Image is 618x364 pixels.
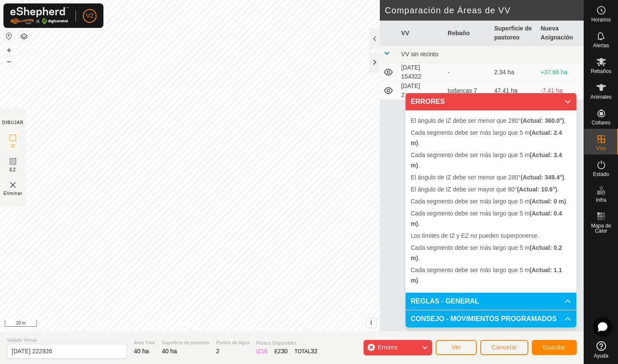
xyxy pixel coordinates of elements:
span: REGLAS - GENERAL [411,298,479,305]
span: Ver [451,344,461,351]
span: Cada segmento debe ser más largo que 5 m . [411,152,562,169]
span: Vallado Virtual [7,337,127,344]
div: DIBUJAR [2,119,24,126]
span: El ángulo de IZ debe ser mayor que 80° . [411,186,559,193]
span: El ángulo de IZ debe ser menor que 280° . [411,117,566,124]
td: 2.34 ha [491,63,537,82]
th: Superficie de pastoreo [491,21,537,46]
span: Cada segmento debe ser más largo que 5 m . [411,267,562,284]
div: TOTAL [294,347,317,356]
span: Cada segmento debe ser más largo que 5 m . [411,210,562,227]
div: EZ [274,347,288,356]
span: Estado [593,172,609,177]
b: (Actual: 10.6°) [517,186,557,193]
button: i [367,318,376,328]
span: Rebaños [591,69,611,74]
span: Errores [378,344,397,351]
p-accordion-content: ERRORES [406,110,576,292]
b: (Actual: 349.4°) [521,174,564,181]
td: [DATE] 212600 [398,82,444,100]
span: Puntos de Agua [216,339,249,346]
span: El ángulo de IZ debe ser menor que 280° . [411,174,566,181]
a: Ayuda [584,338,618,362]
span: 40 ha [134,348,149,355]
span: Puntos Disponibles [256,340,317,347]
b: (Actual: 1.1 m) [411,267,562,284]
p-accordion-header: REGLAS - GENERAL [406,293,576,310]
span: IZ [11,143,15,149]
span: 30 [281,348,288,355]
span: VVs [596,146,606,151]
button: – [4,56,14,67]
span: Horarios [591,17,611,22]
a: Contáctenos [205,320,234,328]
img: Logo Gallagher [10,7,69,24]
div: tudancas 7 [448,86,487,95]
span: 40 ha [162,348,177,355]
b: (Actual: 0.2 m) [411,244,562,261]
button: Cancelar [480,340,528,355]
span: Infra [596,197,606,203]
th: VV [398,21,444,46]
span: 32 [311,348,318,355]
span: Cada segmento debe ser más largo que 5 m . [411,129,562,146]
button: Restablecer Mapa [4,31,14,41]
div: - [448,68,487,77]
img: VV [8,180,18,190]
button: Guardar [532,340,577,355]
span: EZ [10,167,16,173]
p-accordion-header: ERRORES [406,93,576,110]
td: 47.41 ha [491,82,537,100]
span: Área Total [134,339,155,346]
span: Ayuda [594,353,609,358]
b: (Actual: 3.4 m) [411,152,562,169]
span: Cada segmento debe ser más largo que 5 m . [411,244,562,261]
td: -7.41 ha [537,82,584,100]
button: + [4,45,14,55]
span: Guardar [542,344,566,351]
b: (Actual: 0.4 m) [411,210,562,227]
span: Animales [591,94,612,100]
span: 16 [261,348,268,355]
span: Los límites de IZ y EZ no pueden superponerse. [411,232,539,239]
span: Collares [591,120,610,125]
b: (Actual: 360.0°) [521,117,564,124]
span: Eliminar [3,190,22,197]
td: +37.66 ha [537,63,584,82]
td: [DATE] 154322 [398,63,444,82]
span: ERRORES [411,98,445,105]
span: CONSEJO - MOVIMIENTOS PROGRAMADOS [411,315,557,322]
span: i [370,319,372,326]
b: (Actual: 0 m) [530,198,566,205]
span: V2 [86,11,93,20]
span: Superficie de pastoreo [162,339,209,346]
th: Nueva Asignación [537,21,584,46]
span: Mapa de Calor [586,223,616,234]
div: IZ [256,347,267,356]
th: Rebaño [444,21,491,46]
h2: Comparación de Áreas de VV [385,5,584,15]
span: Cancelar [491,344,517,351]
b: (Actual: 2.4 m) [411,129,562,146]
button: Ver [436,340,477,355]
span: Cada segmento debe ser más largo que 5 m . [411,198,568,205]
button: Capas del Mapa [19,31,29,42]
span: VV sin recinto [401,51,438,58]
span: Alertas [593,43,609,48]
a: Política de Privacidad [145,320,195,328]
p-accordion-header: CONSEJO - MOVIMIENTOS PROGRAMADOS [406,310,576,328]
span: 2 [216,348,219,355]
